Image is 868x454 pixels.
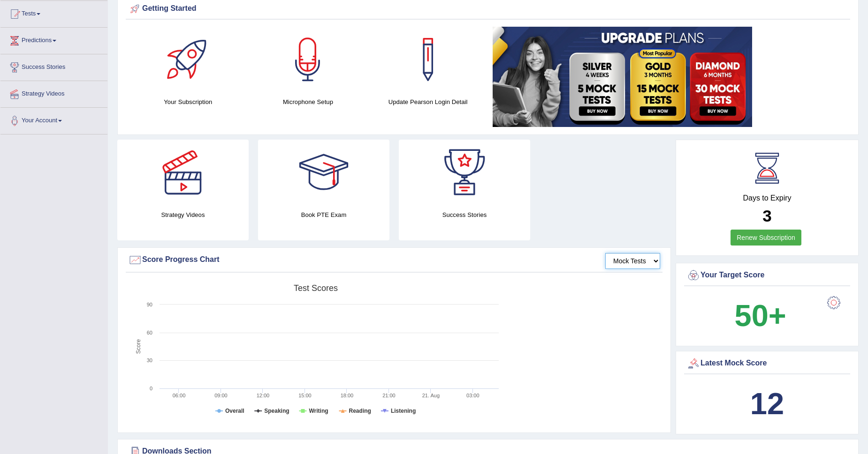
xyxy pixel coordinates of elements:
[0,54,107,78] a: Success Stories
[150,386,152,391] text: 0
[214,393,228,398] text: 09:00
[225,408,244,414] tspan: Overall
[686,194,848,202] h4: Days to Expiry
[173,393,186,398] text: 06:00
[309,408,328,414] tspan: Writing
[147,302,152,307] text: 90
[257,393,270,398] text: 12:00
[422,393,440,398] tspan: 21. Aug
[128,2,848,16] div: Getting Started
[391,408,416,414] tspan: Listening
[0,1,107,24] a: Tests
[0,28,107,51] a: Predictions
[686,357,848,371] div: Latest Mock Score
[0,81,107,104] a: Strategy Videos
[147,357,152,363] text: 30
[762,207,771,225] b: 3
[298,393,312,398] text: 15:00
[735,298,786,333] b: 50+
[686,268,848,283] div: Your Target Score
[493,27,752,127] img: small5.jpg
[258,210,389,220] h4: Book PTE Exam
[294,283,338,293] tspan: Test scores
[147,330,152,335] text: 60
[731,230,801,246] a: Renew Subscription
[117,210,249,220] h4: Strategy Videos
[399,210,530,220] h4: Success Stories
[253,97,364,107] h4: Microphone Setup
[0,108,107,131] a: Your Account
[128,253,660,267] div: Score Progress Chart
[373,97,483,107] h4: Update Pearson Login Detail
[133,97,244,107] h4: Your Subscription
[349,408,371,414] tspan: Reading
[466,393,480,398] text: 03:00
[382,393,396,398] text: 21:00
[750,387,784,421] b: 12
[341,393,354,398] text: 18:00
[135,339,142,354] tspan: Score
[264,408,289,414] tspan: Speaking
